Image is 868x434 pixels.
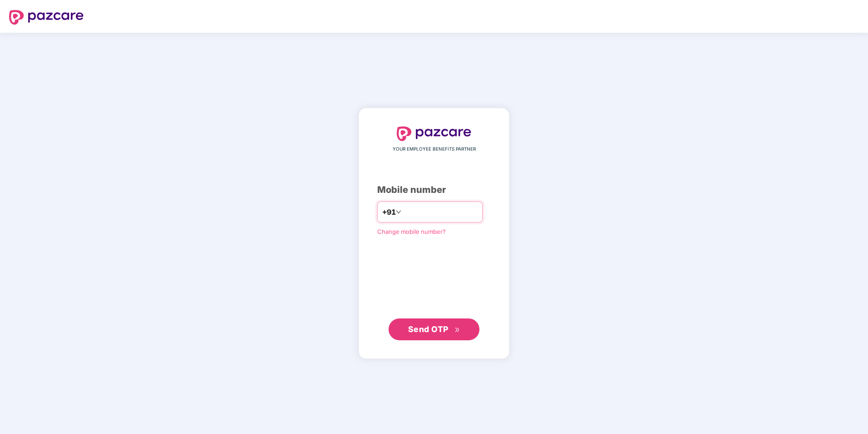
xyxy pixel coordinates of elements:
[393,146,476,153] span: YOUR EMPLOYEE BENEFITS PARTNER
[397,126,471,141] img: logo
[396,209,401,215] span: down
[9,10,84,25] img: logo
[377,183,491,197] div: Mobile number
[382,207,396,218] span: +91
[389,318,479,340] button: Send OTPdouble-right
[454,327,460,333] span: double-right
[408,324,449,334] span: Send OTP
[377,228,446,235] a: Change mobile number?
